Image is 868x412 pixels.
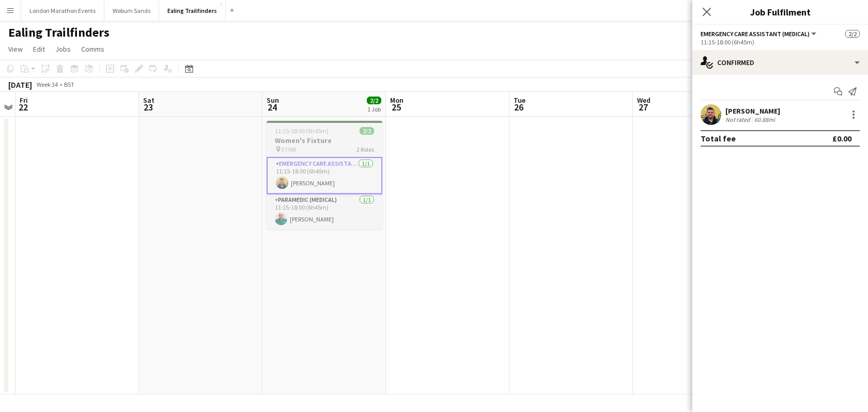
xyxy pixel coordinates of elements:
[267,121,382,229] app-job-card: 11:15-18:00 (6h45m)2/2Women's Fixture ETWR2 RolesEmergency Care Assistant (Medical)1/111:15-18:00...
[21,1,104,21] button: London Marathon Events
[636,101,650,113] span: 27
[267,136,382,145] h3: Women's Fixture
[159,1,226,21] button: Ealing Trailfinders
[81,44,104,54] span: Comms
[34,81,60,88] span: Week 34
[143,96,154,105] span: Sat
[701,38,860,46] div: 11:15-18:00 (6h45m)
[8,25,110,40] h1: Ealing Trailfinders
[282,146,296,153] span: ETWR
[725,106,780,116] div: [PERSON_NAME]
[29,42,49,56] a: Edit
[367,97,381,104] span: 2/2
[33,44,45,54] span: Edit
[845,30,860,38] span: 2/2
[360,127,374,135] span: 2/2
[142,101,154,113] span: 23
[55,44,71,54] span: Jobs
[832,133,851,144] div: £0.00
[267,157,382,194] app-card-role: Emergency Care Assistant (Medical)1/111:15-18:00 (6h45m)[PERSON_NAME]
[357,146,374,153] span: 2 Roles
[725,116,752,123] div: Not rated
[267,96,279,105] span: Sun
[514,96,525,105] span: Tue
[389,101,404,113] span: 25
[752,116,777,123] div: 60.88mi
[64,81,74,88] div: BST
[20,96,28,105] span: Fri
[701,30,810,38] span: Emergency Care Assistant (Medical)
[77,42,109,56] a: Comms
[692,50,868,75] div: Confirmed
[4,42,27,56] a: View
[701,133,736,144] div: Total fee
[267,194,382,229] app-card-role: Paramedic (Medical)1/111:15-18:00 (6h45m)[PERSON_NAME]
[692,5,868,19] h3: Job Fulfilment
[367,105,381,113] div: 1 Job
[275,127,329,135] span: 11:15-18:00 (6h45m)
[8,44,23,54] span: View
[104,1,159,21] button: Woburn Sands
[8,80,32,90] div: [DATE]
[512,101,525,113] span: 26
[18,101,28,113] span: 22
[390,96,404,105] span: Mon
[637,96,650,105] span: Wed
[51,42,75,56] a: Jobs
[701,30,818,38] button: Emergency Care Assistant (Medical)
[265,101,279,113] span: 24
